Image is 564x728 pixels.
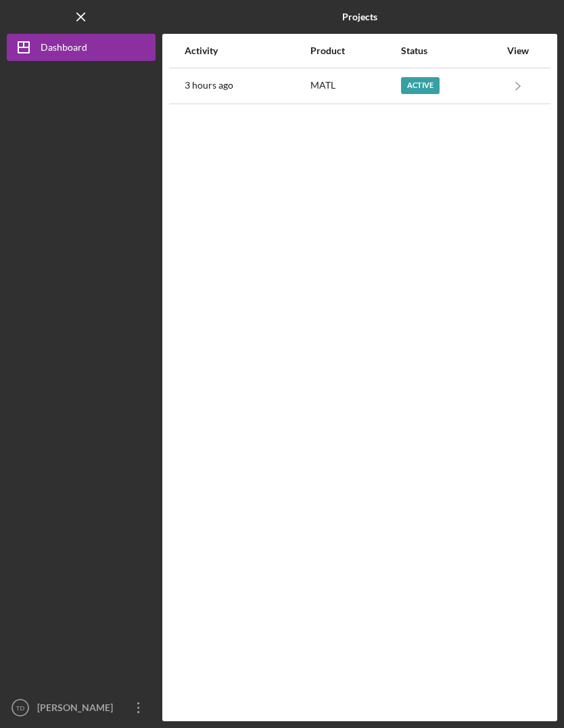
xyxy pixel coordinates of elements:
[34,694,122,725] div: [PERSON_NAME]
[7,694,156,721] button: TD[PERSON_NAME]
[401,45,500,56] div: Status
[41,34,87,64] div: Dashboard
[7,34,156,61] button: Dashboard
[501,45,535,56] div: View
[310,69,399,103] div: MATL
[310,45,399,56] div: Product
[185,45,309,56] div: Activity
[16,704,25,712] text: TD
[185,80,233,91] time: 2025-10-14 15:52
[401,77,440,94] div: Active
[342,12,377,22] b: Projects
